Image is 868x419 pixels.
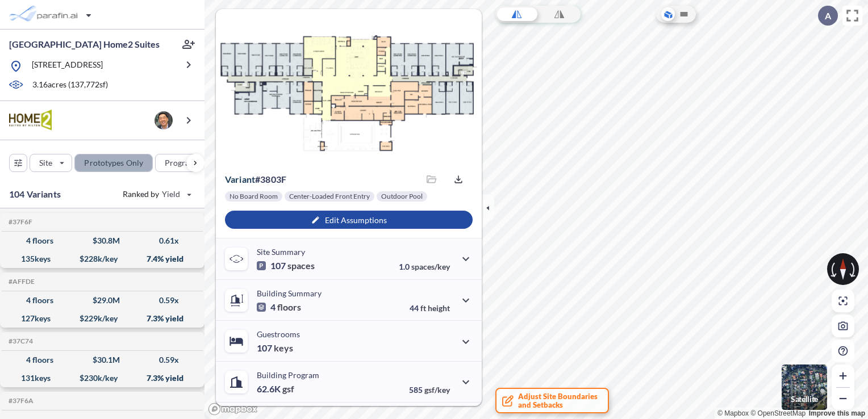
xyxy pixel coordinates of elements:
[162,188,181,200] span: Yield
[208,403,258,416] a: Mapbox homepage
[782,364,827,410] img: Switcher Image
[277,301,301,313] span: floors
[410,303,450,313] p: 44
[809,409,865,417] a: Improve this map
[399,262,450,271] p: 1.0
[257,260,315,271] p: 107
[9,187,61,201] p: 104 Variants
[257,288,322,298] p: Building Summary
[257,370,319,380] p: Building Program
[411,262,450,271] span: spaces/key
[6,337,33,345] h5: #37C74
[274,342,293,354] span: keys
[428,303,450,313] span: height
[825,11,831,21] p: A
[39,157,52,169] p: Site
[287,260,315,271] span: spaces
[518,392,598,409] span: Adjust Site Boundaries and Setbacks
[750,409,806,417] a: OpenStreetMap
[225,174,286,185] p: # 3803f
[420,303,426,313] span: ft
[495,388,609,413] button: Adjust Site Boundariesand Setbacks
[257,247,305,257] p: Site Summary
[74,154,153,172] button: Prototypes Only
[257,383,294,395] p: 62.6K
[155,111,173,129] img: user logo
[225,174,255,185] span: Variant
[225,211,473,229] button: Edit Assumptions
[282,383,294,395] span: gsf
[782,364,827,410] button: Switcher ImageSatellite
[424,385,450,395] span: gsf/key
[791,395,818,404] p: Satellite
[717,409,749,417] a: Mapbox
[229,192,278,201] p: No Board Room
[257,342,293,354] p: 107
[257,329,300,339] p: Guestrooms
[9,110,52,131] img: BrandImage
[381,192,423,201] p: Outdoor Pool
[661,7,675,21] button: Aerial View
[6,397,34,405] h5: #37F6A
[114,185,199,203] button: Ranked by Yield
[409,385,450,395] p: 585
[677,7,691,21] button: Site Plan
[32,59,103,73] p: [STREET_ADDRESS]
[257,301,301,313] p: 4
[6,278,35,286] h5: #AFFDE
[325,215,387,225] p: Edit Assumptions
[32,79,108,91] p: 3.16 acres ( 137,772 sf)
[155,154,216,172] button: Program
[165,157,197,169] p: Program
[289,192,370,201] p: Center-Loaded Front Entry
[30,154,72,172] button: Site
[9,38,160,51] p: [GEOGRAPHIC_DATA] Home2 Suites
[6,218,32,226] h5: #37F6F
